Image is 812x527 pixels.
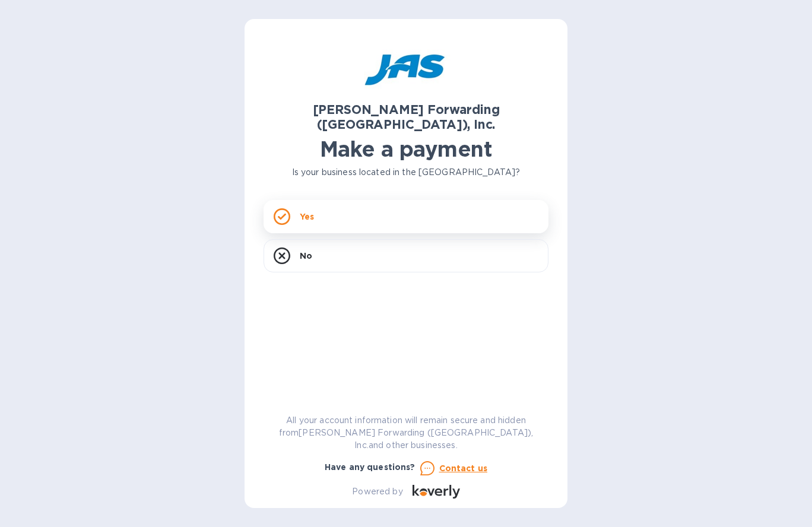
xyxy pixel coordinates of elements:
b: [PERSON_NAME] Forwarding ([GEOGRAPHIC_DATA]), Inc. [313,102,500,132]
p: Is your business located in the [GEOGRAPHIC_DATA]? [264,166,548,179]
p: No [300,250,312,262]
p: All your account information will remain secure and hidden from [PERSON_NAME] Forwarding ([GEOGRA... [264,414,548,452]
p: Yes [300,211,314,223]
h1: Make a payment [264,136,548,161]
p: Powered by [352,485,402,498]
b: Have any questions? [325,462,415,472]
u: Contact us [439,463,488,473]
